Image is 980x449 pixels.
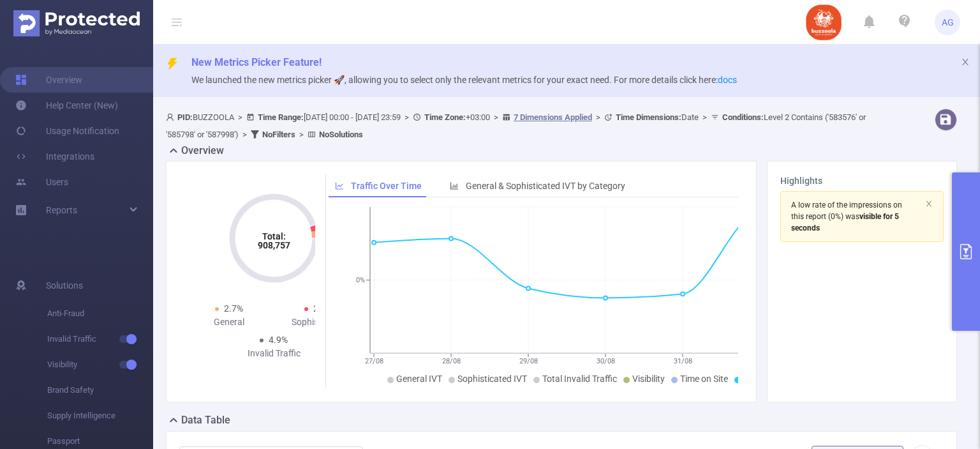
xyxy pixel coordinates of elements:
[592,112,604,122] span: >
[166,113,177,121] i: icon: user
[335,181,344,190] i: icon: line-chart
[925,197,933,211] button: icon: close
[258,240,290,250] tspan: 908,757
[258,112,304,122] b: Time Range:
[680,374,728,384] span: Time on Site
[47,352,153,377] span: Visibility
[616,112,699,122] span: Date
[191,56,322,68] span: New Metrics Picker Feature!
[961,57,970,66] i: icon: close
[319,130,363,139] b: No Solutions
[490,112,502,122] span: >
[47,301,153,326] span: Anti-Fraud
[699,112,711,122] span: >
[234,112,246,122] span: >
[262,130,295,139] b: No Filters
[15,169,68,195] a: Users
[442,357,461,365] tspan: 28/08
[597,357,615,365] tspan: 30/08
[718,75,737,85] a: docs
[224,303,243,314] span: 2.7%
[47,326,153,352] span: Invalid Traffic
[313,303,332,314] span: 2.2%
[942,10,954,35] span: AG
[166,57,179,70] i: icon: thunderbolt
[519,357,538,365] tspan: 29/08
[542,374,617,384] span: Total Invalid Traffic
[46,197,77,223] a: Reports
[457,374,527,384] span: Sophisticated IVT
[239,130,251,139] span: >
[351,181,422,191] span: Traffic Over Time
[780,174,944,188] h3: Highlights
[722,112,764,122] b: Conditions :
[925,200,933,208] i: icon: close
[616,112,681,122] b: Time Dimensions :
[961,55,970,69] button: icon: close
[791,201,902,221] span: A low rate of the impressions on this report
[15,144,94,169] a: Integrations
[401,112,413,122] span: >
[396,374,442,384] span: General IVT
[365,357,383,365] tspan: 27/08
[424,112,466,122] b: Time Zone:
[47,403,153,429] span: Supply Intelligence
[181,143,224,158] h2: Overview
[229,347,318,360] div: Invalid Traffic
[15,93,118,118] a: Help Center (New)
[269,335,288,345] span: 4.9%
[466,181,625,191] span: General & Sophisticated IVT by Category
[181,413,230,428] h2: Data Table
[450,181,459,190] i: icon: bar-chart
[15,67,82,93] a: Overview
[262,231,286,241] tspan: Total:
[632,374,665,384] span: Visibility
[674,357,692,365] tspan: 31/08
[15,118,119,144] a: Usage Notification
[514,112,592,122] u: 7 Dimensions Applied
[356,277,365,285] tspan: 0%
[184,316,274,329] div: General
[13,10,140,36] img: Protected Media
[791,201,902,232] span: (0%)
[46,205,77,215] span: Reports
[166,112,866,139] span: BUZZOOLA [DATE] 00:00 - [DATE] 23:59 +03:00
[191,75,737,85] span: We launched the new metrics picker 🚀, allowing you to select only the relevant metrics for your e...
[46,273,83,298] span: Solutions
[177,112,193,122] b: PID:
[274,316,363,329] div: Sophisticated
[295,130,308,139] span: >
[47,377,153,403] span: Brand Safety
[791,212,899,232] span: was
